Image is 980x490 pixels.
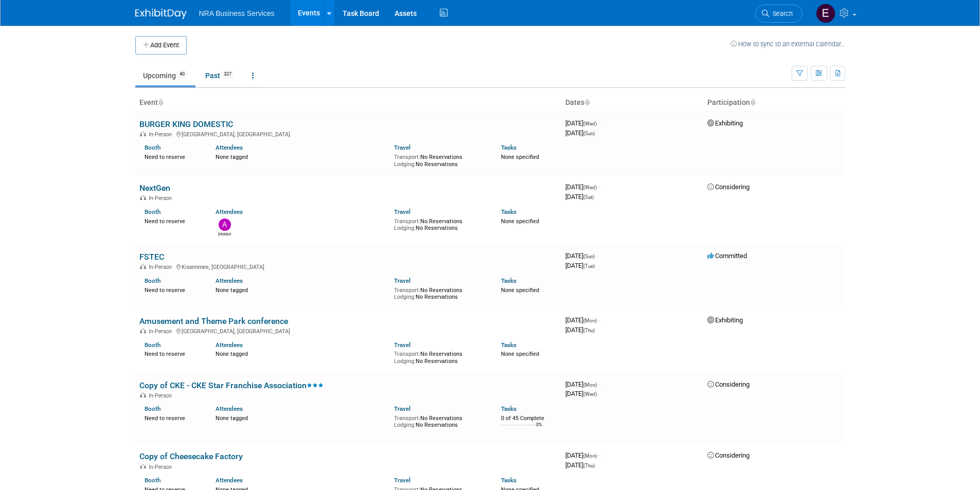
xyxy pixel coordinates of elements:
[583,131,595,136] span: (Sun)
[394,161,416,168] span: Lodging:
[598,451,600,459] span: -
[583,253,595,259] span: (Sun)
[145,341,161,349] a: Booth
[565,129,595,137] span: [DATE]
[145,216,201,225] div: Need to reserve
[501,405,516,412] a: Tasks
[565,183,600,191] span: [DATE]
[707,451,750,459] span: Considering
[501,351,539,357] span: None specified
[394,294,416,300] span: Lodging:
[501,287,539,294] span: None specified
[216,208,243,215] a: Attendees
[135,94,561,112] th: Event
[565,380,600,388] span: [DATE]
[158,98,163,106] a: Sort by Event Name
[135,36,187,55] button: Add Event
[216,349,386,358] div: None tagged
[139,326,557,335] div: [GEOGRAPHIC_DATA], [GEOGRAPHIC_DATA]
[565,326,595,334] span: [DATE]
[565,316,600,324] span: [DATE]
[583,328,595,333] span: (Thu)
[394,477,411,484] a: Travel
[216,405,243,412] a: Attendees
[145,152,201,161] div: Need to reserve
[176,70,188,78] span: 40
[145,349,201,358] div: Need to reserve
[598,380,600,388] span: -
[501,277,516,284] a: Tasks
[216,477,243,484] a: Attendees
[501,415,557,422] div: 0 of 45 Complete
[145,405,161,412] a: Booth
[139,262,557,270] div: Kissimmee, [GEOGRAPHIC_DATA]
[561,94,703,112] th: Dates
[216,285,386,294] div: None tagged
[501,477,516,484] a: Tasks
[199,9,275,17] span: NRA Business Services
[565,461,595,469] span: [DATE]
[216,144,243,151] a: Attendees
[565,193,594,201] span: [DATE]
[145,413,201,422] div: Need to reserve
[139,316,288,326] a: Amusement and Theme Park conference
[394,405,411,412] a: Travel
[149,131,175,138] span: In-Person
[145,208,161,215] a: Booth
[596,252,598,260] span: -
[145,277,161,284] a: Booth
[707,119,743,127] span: Exhibiting
[394,144,411,151] a: Travel
[140,195,146,200] img: In-Person Event
[394,415,420,422] span: Transport:
[216,152,386,161] div: None tagged
[394,154,420,160] span: Transport:
[149,392,175,399] span: In-Person
[583,263,595,269] span: (Tue)
[583,453,597,459] span: (Mon)
[140,131,146,136] img: In-Person Event
[149,264,175,270] span: In-Person
[501,218,539,225] span: None specified
[139,119,233,129] a: BURGER KING DOMESTIC
[703,94,845,112] th: Participation
[219,219,231,231] img: Amy Guy
[750,98,755,106] a: Sort by Participation Type
[135,9,187,19] img: ExhibitDay
[139,451,243,461] a: Copy of Cheesecake Factory
[139,183,170,193] a: NextGen
[394,351,420,357] span: Transport:
[139,252,164,262] a: FSTEC
[501,144,516,151] a: Tasks
[501,341,516,349] a: Tasks
[707,316,743,324] span: Exhibiting
[501,154,539,160] span: None specified
[149,195,175,202] span: In-Person
[707,183,750,191] span: Considering
[583,185,597,190] span: (Wed)
[145,477,161,484] a: Booth
[394,285,486,301] div: No Reservations No Reservations
[394,413,486,429] div: No Reservations No Reservations
[565,451,600,459] span: [DATE]
[769,10,793,17] span: Search
[145,144,161,151] a: Booth
[149,464,175,470] span: In-Person
[394,422,416,428] span: Lodging:
[139,380,324,390] a: Copy of CKE - CKE Star Franchise Association
[394,225,416,231] span: Lodging:
[501,208,516,215] a: Tasks
[536,422,542,436] td: 0%
[221,70,235,78] span: 327
[216,277,243,284] a: Attendees
[135,66,195,85] a: Upcoming40
[140,328,146,333] img: In-Person Event
[755,5,803,23] a: Search
[583,318,597,323] span: (Mon)
[394,349,486,365] div: No Reservations No Reservations
[583,121,597,126] span: (Wed)
[139,130,557,138] div: [GEOGRAPHIC_DATA], [GEOGRAPHIC_DATA]
[140,392,146,397] img: In-Person Event
[394,277,411,284] a: Travel
[394,341,411,349] a: Travel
